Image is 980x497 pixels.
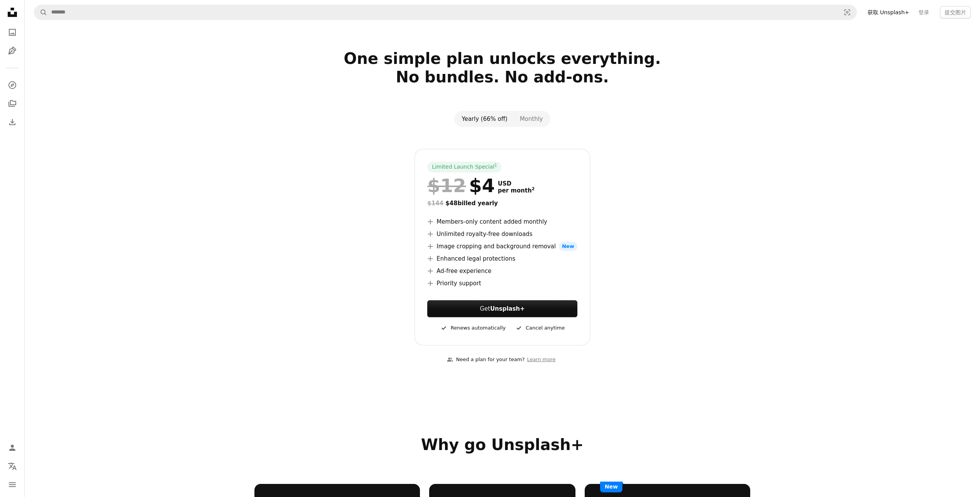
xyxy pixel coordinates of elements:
[5,114,20,130] a: 下载历史记录
[427,200,443,207] span: $144
[5,25,20,40] a: 照片
[5,477,20,492] button: 菜单
[5,77,20,93] a: 探索
[493,163,499,171] a: 1
[254,435,750,454] h2: Why go Unsplash+
[914,6,934,18] a: 登录
[427,162,502,172] div: Limited Launch Special
[427,300,577,317] button: GetUnsplash+
[5,96,20,111] a: 收藏
[427,279,577,288] li: Priority support
[868,9,909,15] font: 获取 Unsplash+
[427,217,577,226] li: Members-only content added monthly
[838,5,856,20] button: 视觉搜索
[5,459,20,474] button: 语言
[34,5,47,20] button: 搜索 Unsplash
[427,176,466,196] span: $12
[525,353,558,366] a: Learn more
[427,229,577,239] li: Unlimited royalty-free downloads
[515,323,565,333] div: Cancel anytime
[532,186,535,191] sup: 2
[600,482,622,492] span: New
[945,9,966,15] font: 提交图片
[5,43,20,59] a: 插图
[940,6,971,18] button: 提交图片
[490,305,525,312] strong: Unsplash+
[427,242,577,251] li: Image cropping and background removal
[5,5,20,22] a: 首页 — Unsplash
[513,112,549,126] button: Monthly
[427,266,577,276] li: Ad-free experience
[427,176,495,196] div: $4
[447,356,525,364] div: Need a plan for your team?
[456,112,514,126] button: Yearly (66% off)
[918,9,929,15] font: 登录
[440,323,506,333] div: Renews automatically
[5,440,20,455] a: 登录 / 注册
[427,254,577,263] li: Enhanced legal protections
[559,242,577,251] span: New
[495,163,497,167] sup: 1
[34,5,857,20] form: 在全站范围内查找视觉效果
[530,187,536,194] a: 2
[254,49,750,105] h2: One simple plan unlocks everything. No bundles. No add-ons.
[498,187,535,194] span: per month
[863,6,914,18] a: 获取 Unsplash+
[498,180,535,187] span: USD
[427,199,577,208] div: $48 billed yearly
